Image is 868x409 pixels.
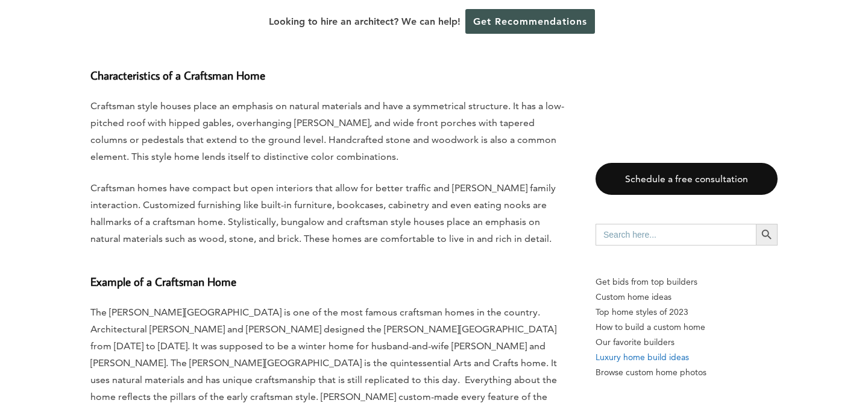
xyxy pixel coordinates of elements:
a: Schedule a free consultation [596,163,778,195]
a: Our favorite builders [596,335,778,350]
p: Craftsman homes have compact but open interiors that allow for better traffic and [PERSON_NAME] f... [90,180,571,247]
a: Custom home ideas [596,290,778,305]
a: Get Recommendations [465,9,595,34]
svg: Search [760,228,773,241]
p: Craftsman style houses place an emphasis on natural materials and have a symmetrical structure. I... [90,98,571,165]
a: How to build a custom home [596,320,778,335]
p: Get bids from top builders [596,274,778,290]
strong: Example of a Craftsman Home [90,274,236,289]
strong: Characteristics of a Craftsman Home [90,68,265,83]
a: Browse custom home photos [596,365,778,380]
a: Top home styles of 2023 [596,305,778,320]
input: Search here... [596,224,756,246]
a: Luxury home build ideas [596,350,778,365]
